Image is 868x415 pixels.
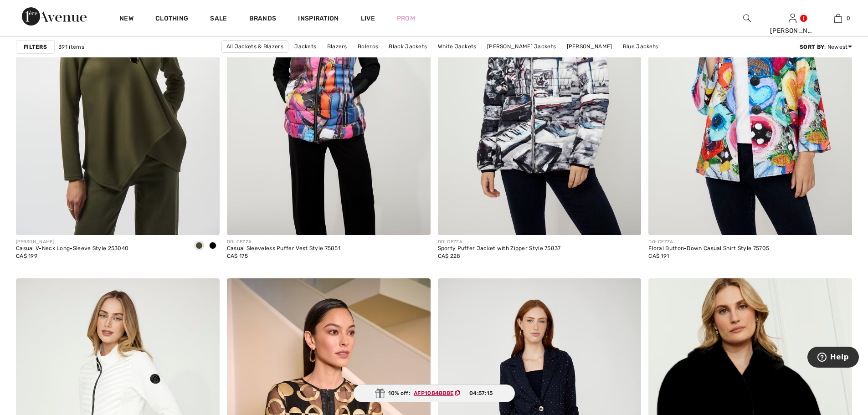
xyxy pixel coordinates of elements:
div: Black [206,239,220,254]
iframe: Opens a widget where you can find more information [806,347,859,369]
a: Sign In [789,14,796,22]
a: [PERSON_NAME] Jackets [483,41,560,52]
div: DOLCEZZA [438,239,561,246]
div: Casual V-Neck Long-Sleeve Style 253040 [16,246,128,252]
a: Boleros [353,41,383,52]
a: Black Jackets [384,41,431,52]
img: Gift.svg [375,389,385,398]
span: Inspiration [298,15,339,24]
a: Blue Jackets [618,41,663,52]
div: [PERSON_NAME] [770,26,815,36]
div: Sporty Puffer Jacket with Zipper Style 75837 [438,246,561,252]
img: 1ère Avenue [22,7,87,26]
a: 0 [816,13,860,24]
a: [PERSON_NAME] [562,41,617,52]
a: New [119,15,134,24]
a: Live [361,14,375,23]
div: DOLCEZZA [227,239,340,246]
a: All Jackets & Blazers [221,40,288,53]
span: CA$ 191 [648,253,669,259]
img: My Info [789,13,796,24]
div: [PERSON_NAME] [16,239,128,246]
div: DOLCEZZA [648,239,769,246]
div: Floral Button-Down Casual Shirt Style 75705 [648,246,769,252]
a: Prom [397,14,415,23]
span: CA$ 228 [438,253,461,259]
div: Khaki [192,239,206,254]
a: Brands [249,15,277,24]
a: Blazers [323,41,352,52]
span: CA$ 175 [227,253,248,259]
div: Casual Sleeveless Puffer Vest Style 75851 [227,246,340,252]
strong: Filters [24,43,47,51]
img: search the website [743,13,751,24]
div: 10% off: [353,384,515,402]
img: My Bag [834,13,842,24]
span: CA$ 199 [16,253,37,259]
span: 04:57:15 [469,389,493,397]
strong: Sort By [800,44,824,50]
a: Sale [210,15,227,24]
div: : Newest [800,43,852,51]
ins: AFP10848B8E [414,390,453,396]
span: 0 [847,14,850,22]
span: 391 items [58,43,84,51]
a: White Jackets [433,41,481,52]
a: Jackets [290,41,321,52]
a: Clothing [155,15,188,24]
